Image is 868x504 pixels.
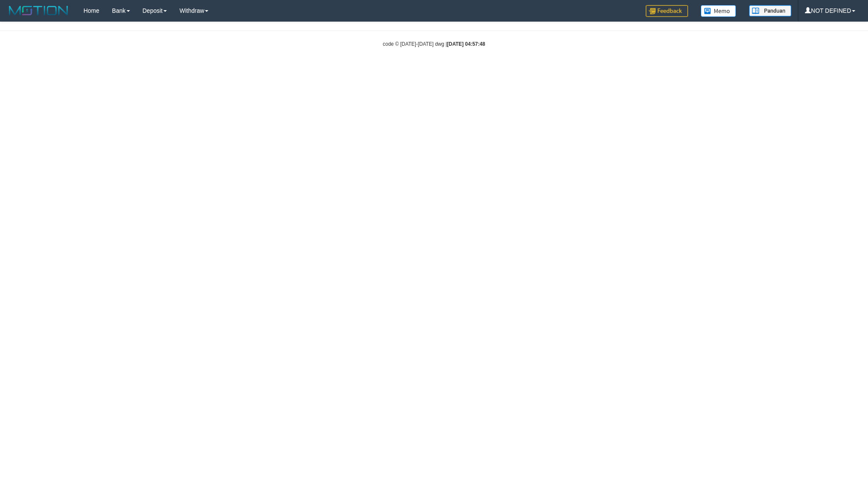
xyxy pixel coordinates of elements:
img: panduan.png [749,5,791,17]
img: Feedback.jpg [646,5,688,17]
small: code © [DATE]-[DATE] dwg | [383,41,485,47]
strong: [DATE] 04:57:48 [447,41,485,47]
img: MOTION_logo.png [6,4,71,17]
img: Button%20Memo.svg [701,5,736,17]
